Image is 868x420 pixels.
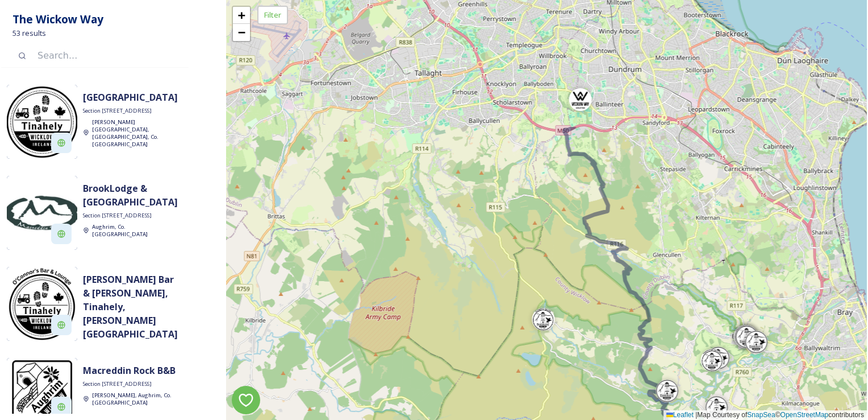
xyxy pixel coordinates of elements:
[7,85,77,159] img: WCT%20STamps%20%5B2021%5D%20v32B%20%28Jan%202021%20FINAL-%20OUTLINED%29-09.jpg
[7,267,77,341] img: O%E2%80%99Connor%E2%80%99s%20Bar%20%26%20Lounge%20%281%29.jpg
[83,380,152,388] span: Section [STREET_ADDRESS]
[83,91,178,104] strong: [GEOGRAPHIC_DATA]
[92,391,177,406] a: [PERSON_NAME], Aughrim, Co. [GEOGRAPHIC_DATA]
[83,364,176,377] strong: Macreddin Rock B&B
[233,24,250,41] a: Zoom out
[238,25,245,39] span: −
[83,182,178,208] strong: BrookLodge & [GEOGRAPHIC_DATA]
[695,411,697,419] span: |
[92,118,158,147] span: [PERSON_NAME][GEOGRAPHIC_DATA], [GEOGRAPHIC_DATA], Co. [GEOGRAPHIC_DATA]
[83,273,178,340] strong: [PERSON_NAME] Bar & [PERSON_NAME], Tinahely, [PERSON_NAME][GEOGRAPHIC_DATA]
[7,176,77,250] img: Macreddin-4x4cm-300x300.jpg
[92,118,177,147] a: [PERSON_NAME][GEOGRAPHIC_DATA], [GEOGRAPHIC_DATA], Co. [GEOGRAPHIC_DATA]
[257,6,288,24] div: Filter
[666,411,694,419] a: Leaflet
[32,43,177,68] input: Search...
[92,223,177,237] a: Aughrim, Co. [GEOGRAPHIC_DATA]
[83,107,152,115] span: Section [STREET_ADDRESS]
[233,7,250,24] a: Zoom in
[92,223,148,238] span: Aughrim, Co. [GEOGRAPHIC_DATA]
[92,392,172,406] span: [PERSON_NAME], Aughrim, Co. [GEOGRAPHIC_DATA]
[747,411,775,419] a: SnapSea
[663,410,867,420] div: Map Courtesy of © contributors
[12,28,46,39] span: 53 results
[12,11,103,27] strong: The Wickow Way
[83,212,152,220] span: Section [STREET_ADDRESS]
[238,8,245,22] span: +
[781,411,829,419] a: OpenStreetMap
